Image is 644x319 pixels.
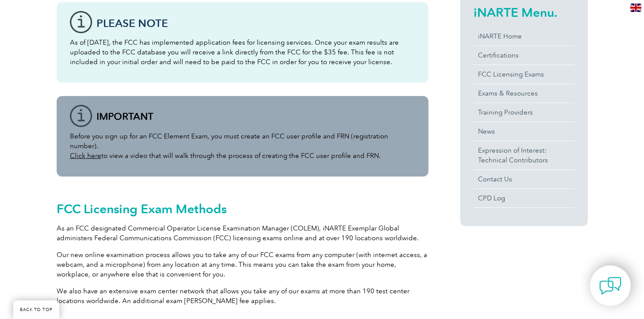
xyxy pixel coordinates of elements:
[70,152,101,160] a: Click here
[57,202,428,216] h2: FCC Licensing Exam Methods
[13,300,59,319] a: BACK TO TOP
[474,65,575,84] a: FCC Licensing Exams
[474,122,575,141] a: News
[57,250,428,279] p: Our new online examination process allows you to take any of our FCC exams from any computer (wit...
[630,4,641,12] img: en
[474,189,575,208] a: CPD Log
[57,223,428,243] p: As an FCC designated Commercial Operator License Examination Manager (COLEM), iNARTE Exemplar Glo...
[96,18,415,29] h3: Please note
[474,46,575,65] a: Certifications
[474,27,575,46] a: iNARTE Home
[57,286,428,306] p: We also have an extensive exam center network that allows you take any of our exams at more than ...
[474,141,575,169] a: Expression of Interest:Technical Contributors
[474,84,575,103] a: Exams & Resources
[70,38,415,67] p: As of [DATE], the FCC has implemented application fees for licensing services. Once your exam res...
[70,131,415,161] p: Before you sign up for an FCC Element Exam, you must create an FCC user profile and FRN (registra...
[474,5,575,19] h2: iNARTE Menu.
[474,103,575,122] a: Training Providers
[599,275,621,297] img: contact-chat.png
[474,170,575,188] a: Contact Us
